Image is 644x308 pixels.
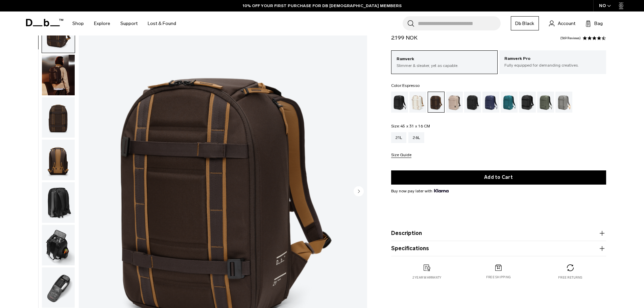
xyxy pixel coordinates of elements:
[558,275,582,280] p: Free returns
[391,188,449,194] span: Buy now pay later with
[120,11,138,35] a: Support
[412,275,442,280] p: 2 year warranty
[486,275,511,280] p: Free shipping
[537,92,554,113] a: Moss Green
[42,54,75,96] button: Ramverk Backpack 21L Espresso
[42,97,75,138] img: Ramverk Backpack 21L Espresso
[434,189,449,192] img: {"height" => 20, "alt" => "Klarna"}
[560,37,581,40] a: 569 reviews
[42,139,75,181] button: Ramverk Backpack 21L Espresso
[42,140,75,180] img: Ramverk Backpack 21L Espresso
[72,11,84,35] a: Shop
[391,170,606,185] button: Add to Cart
[391,124,430,128] legend: Size:
[397,63,493,69] p: Slimmer & sleaker, yet as capable.
[243,3,402,9] a: 10% OFF YOUR FIRST PURCHASE FOR DB [DEMOGRAPHIC_DATA] MEMBERS
[391,34,418,41] span: 2.199 NOK
[94,11,110,35] a: Explore
[148,11,176,35] a: Lost & Found
[501,92,518,113] a: Midnight Teal
[67,11,181,35] nav: Main Navigation
[586,19,603,27] button: Bag
[42,97,75,138] button: Ramverk Backpack 21L Espresso
[594,20,603,27] span: Bag
[549,19,575,27] a: Account
[511,16,539,30] a: Db Black
[558,20,575,27] span: Account
[391,153,411,158] button: Size Guide
[391,92,408,113] a: Black Out
[504,62,601,68] p: Fully equipped for demanding creatives.
[408,132,424,143] a: 26L
[42,182,75,223] img: Ramverk Backpack 21L Espresso
[482,92,499,113] a: Blue Hour
[42,224,75,266] button: Ramverk Backpack 21L Espresso
[391,132,407,143] a: 21L
[504,55,601,62] p: Ramverk Pro
[555,92,572,113] a: Sand Grey
[42,267,75,308] img: Ramverk Backpack 21L Espresso
[400,124,430,128] span: 45 x 31 x 16 CM
[42,55,75,95] img: Ramverk Backpack 21L Espresso
[42,182,75,223] button: Ramverk Backpack 21L Espresso
[397,56,493,63] p: Ramverk
[391,229,606,237] button: Description
[402,83,420,88] span: Espresso
[464,92,481,113] a: Charcoal Grey
[409,92,426,113] a: Oatmilk
[42,225,75,265] img: Ramverk Backpack 21L Espresso
[446,92,463,113] a: Fogbow Beige
[428,92,445,113] a: Espresso
[354,186,364,197] button: Next slide
[391,84,420,88] legend: Color:
[499,50,606,73] a: Ramverk Pro Fully equipped for demanding creatives.
[391,244,606,253] button: Specifications
[519,92,536,113] a: Reflective Black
